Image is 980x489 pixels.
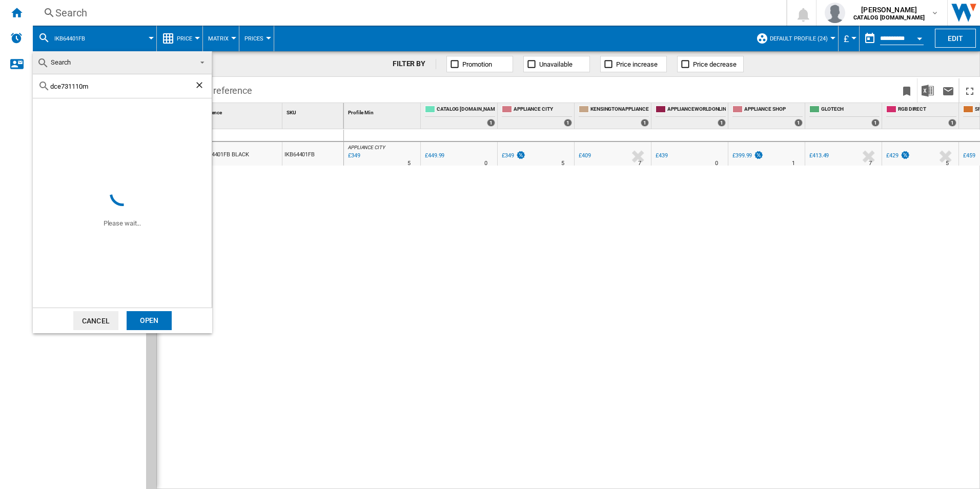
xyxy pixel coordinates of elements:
[51,58,71,66] span: Search
[104,219,141,227] ng-transclude: Please wait...
[194,80,207,92] ng-md-icon: Clear search
[127,311,172,330] div: Open
[50,83,194,90] input: Search Reference
[73,311,118,330] button: Cancel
